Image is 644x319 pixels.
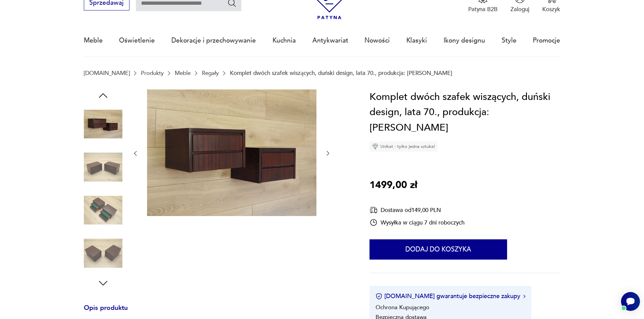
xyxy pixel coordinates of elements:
[84,105,122,143] img: Zdjęcie produktu Komplet dwóch szafek wiszących, duński design, lata 70., produkcja: Dania
[369,206,378,214] img: Ikona dostawy
[468,5,498,13] p: Patyna B2B
[84,1,129,6] a: Sprzedawaj
[84,25,103,56] a: Meble
[369,239,507,260] button: Dodaj do koszyka
[369,89,560,136] h1: Komplet dwóch szafek wiszących, duński design, lata 70., produkcja: [PERSON_NAME]
[230,70,452,76] p: Komplet dwóch szafek wiszących, duński design, lata 70., produkcja: [PERSON_NAME]
[312,25,348,56] a: Antykwariat
[376,292,525,300] button: [DOMAIN_NAME] gwarantuje bezpieczne zakupy
[369,218,464,227] div: Wysyłka w ciągu 7 dni roboczych
[175,70,191,76] a: Meble
[444,25,485,56] a: Ikony designu
[84,234,122,272] img: Zdjęcie produktu Komplet dwóch szafek wiszących, duński design, lata 70., produkcja: Dania
[84,70,130,76] a: [DOMAIN_NAME]
[272,25,296,56] a: Kuchnia
[364,25,390,56] a: Nowości
[502,25,517,56] a: Style
[510,5,529,13] p: Zaloguj
[119,25,155,56] a: Oświetlenie
[84,191,122,230] img: Zdjęcie produktu Komplet dwóch szafek wiszących, duński design, lata 70., produkcja: Dania
[406,25,427,56] a: Klasyki
[84,148,122,186] img: Zdjęcie produktu Komplet dwóch szafek wiszących, duński design, lata 70., produkcja: Dania
[202,70,219,76] a: Regały
[147,89,316,216] img: Zdjęcie produktu Komplet dwóch szafek wiszących, duński design, lata 70., produkcja: Dania
[542,5,560,13] p: Koszyk
[621,292,640,311] iframe: Smartsupp widget button
[369,141,438,152] div: Unikat - tylko jedna sztuka!
[376,303,429,311] li: Ochrona Kupującego
[376,293,382,300] img: Ikona certyfikatu
[369,178,417,193] p: 1499,00 zł
[372,143,378,150] img: Ikona diamentu
[369,206,464,214] div: Dostawa od 149,00 PLN
[533,25,560,56] a: Promocje
[523,295,525,298] img: Ikona strzałki w prawo
[171,25,256,56] a: Dekoracje i przechowywanie
[84,305,350,319] h3: Opis produktu
[141,70,164,76] a: Produkty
